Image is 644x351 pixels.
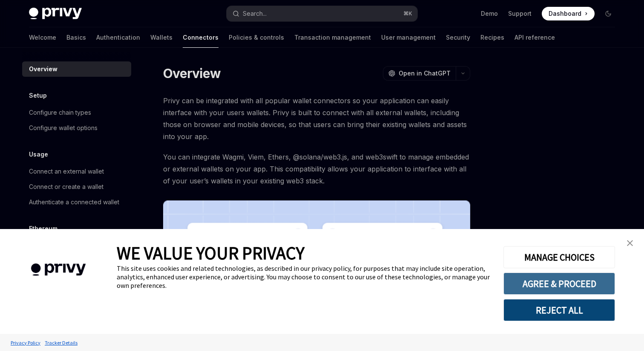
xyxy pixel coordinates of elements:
a: Demo [481,9,498,18]
h5: Usage [29,149,48,160]
button: Toggle dark mode [601,7,615,20]
a: Security [446,27,470,48]
a: Recipes [480,27,504,48]
div: Configure wallet options [29,123,98,133]
a: Wallets [150,27,172,48]
div: Overview [29,64,57,74]
a: Support [508,9,532,18]
a: Connectors [183,27,218,48]
a: Policies & controls [229,27,284,48]
a: Welcome [29,27,56,48]
div: Connect or create a wallet [29,182,103,192]
span: Open in ChatGPT [399,69,451,78]
button: Open search [227,6,417,21]
a: Overview [22,61,131,77]
a: close banner [621,235,638,252]
button: MANAGE CHOICES [503,246,615,268]
a: Privacy Policy [9,335,43,350]
a: Connect or create a wallet [22,179,131,194]
button: REJECT ALL [503,299,615,321]
a: User management [381,27,436,48]
img: company logo [13,251,104,288]
a: Connect an external wallet [22,164,131,179]
h5: Setup [29,90,47,101]
span: Dashboard [549,9,581,18]
button: AGREE & PROCEED [503,273,615,295]
span: You can integrate Wagmi, Viem, Ethers, @solana/web3.js, and web3swift to manage embedded or exter... [163,151,470,187]
a: Authenticate a connected wallet [22,194,131,210]
a: Dashboard [542,7,595,20]
div: Search... [243,9,267,19]
h5: Ethereum [29,223,57,234]
a: Transaction management [294,27,371,48]
div: Connect an external wallet [29,166,104,177]
a: Configure chain types [22,105,131,120]
span: Privy can be integrated with all popular wallet connectors so your application can easily interfa... [163,95,470,142]
img: close banner [627,240,633,246]
a: Tracker Details [43,335,80,350]
a: Configure wallet options [22,120,131,136]
h1: Overview [163,66,221,81]
a: Basics [66,27,86,48]
a: API reference [515,27,555,48]
span: WE VALUE YOUR PRIVACY [117,242,305,264]
div: Authenticate a connected wallet [29,197,119,207]
span: ⌘ K [403,10,412,17]
img: dark logo [29,8,82,20]
div: Configure chain types [29,107,91,118]
div: This site uses cookies and related technologies, as described in our privacy policy, for purposes... [117,264,491,290]
button: Open in ChatGPT [383,66,456,81]
a: Authentication [96,27,140,48]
